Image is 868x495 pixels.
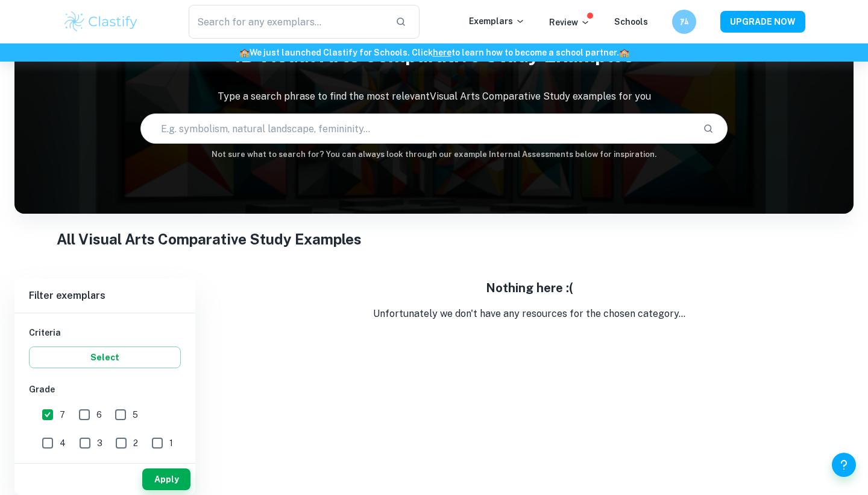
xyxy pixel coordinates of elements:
[205,307,854,321] p: Unfortunately we don't have any resources for the chosen category...
[549,16,590,29] p: Review
[14,148,854,161] h6: Not sure what to search for? You can always look through our example Internal Assessments below f...
[133,408,138,421] span: 5
[29,326,181,339] h6: Criteria
[29,346,181,368] button: Select
[619,48,629,57] span: 🏫
[614,17,648,27] a: Schools
[2,46,866,59] h6: We just launched Clastify for Schools. Click to learn how to become a school partner.
[14,279,195,313] h6: Filter exemplars
[63,10,139,34] img: Clastify logo
[433,48,451,57] a: here
[57,228,812,250] h1: All Visual Arts Comparative Study Examples
[60,408,65,421] span: 7
[14,89,854,104] p: Type a search phrase to find the most relevant Visual Arts Comparative Study examples for you
[142,468,190,490] button: Apply
[133,436,138,450] span: 2
[678,15,691,28] h6: ｱﾑ
[189,5,386,39] input: Search for any exemplars...
[60,436,66,450] span: 4
[96,408,102,421] span: 6
[469,14,525,28] p: Exemplars
[29,383,181,396] h6: Grade
[205,279,854,297] h5: Nothing here :(
[141,112,693,145] input: E.g. symbolism, natural landscape, femininity...
[97,436,102,450] span: 3
[832,453,856,477] button: Help and Feedback
[672,10,696,34] button: ｱﾑ
[169,436,173,450] span: 1
[239,48,250,57] span: 🏫
[698,118,719,139] button: Search
[720,11,805,33] button: UPGRADE NOW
